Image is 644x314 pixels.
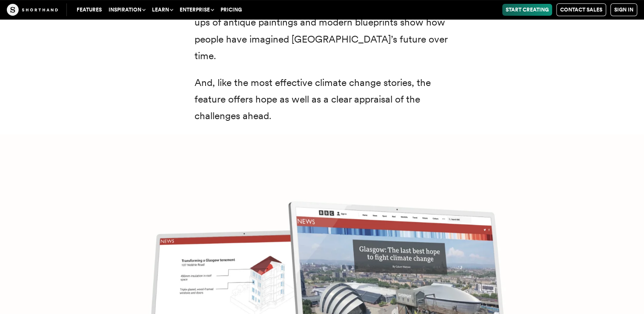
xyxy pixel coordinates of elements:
a: Pricing [217,4,245,16]
button: Inspiration [105,4,149,16]
a: Sign in [610,3,637,16]
button: Enterprise [176,4,217,16]
a: Contact Sales [556,3,606,16]
a: Features [73,4,105,16]
a: Start Creating [502,4,552,16]
p: And, like the most effective climate change stories, the feature offers hope as well as a clear a... [195,74,450,124]
button: Learn [149,4,176,16]
img: The Craft [7,4,58,16]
